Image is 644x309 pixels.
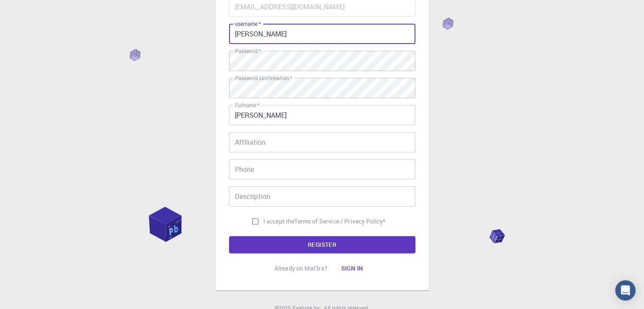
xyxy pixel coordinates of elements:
[229,236,415,253] button: REGISTER
[235,102,260,109] label: Fullname
[274,264,328,273] p: Already on Mat3ra?
[263,217,295,226] span: I accept the
[615,280,636,301] div: Open Intercom Messenger
[235,47,261,55] label: Password
[294,217,385,226] a: Terms of Service / Privacy Policy*
[235,74,292,82] label: Password confirmation
[235,20,261,28] label: username
[294,217,385,226] p: Terms of Service / Privacy Policy *
[334,260,370,277] button: Sign in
